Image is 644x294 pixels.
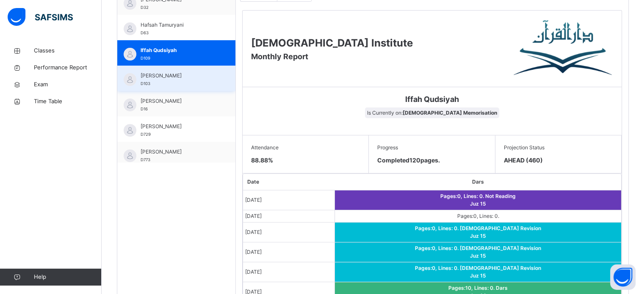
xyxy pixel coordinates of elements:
[245,197,262,203] span: [DATE]
[34,63,102,72] span: Performance Report
[124,124,136,137] img: default.svg
[365,107,499,118] span: Is Currently on:
[245,249,262,255] span: [DATE]
[249,93,615,105] span: Iffah Qudsiyah
[251,37,413,49] span: [DEMOGRAPHIC_DATA] Institute
[124,22,136,35] img: default.svg
[124,99,136,111] img: default.svg
[124,48,136,60] img: default.svg
[457,213,499,219] span: Pages: 0 , Lines: 0 .
[496,285,508,291] span: Dars
[470,201,486,207] span: Juz 15
[124,73,136,86] img: default.svg
[34,80,102,89] span: Exam
[141,123,216,130] span: [PERSON_NAME]
[470,253,486,259] span: Juz 15
[485,193,516,199] span: Not Reading
[141,47,216,54] span: Iffah Qudsiyah
[415,225,460,231] span: Pages: 0 , Lines: 0 .
[141,97,216,105] span: [PERSON_NAME]
[415,265,460,271] span: Pages: 0 , Lines: 0 .
[377,144,486,151] span: Progress
[470,272,486,279] span: Juz 15
[141,81,150,86] span: D103
[141,148,216,156] span: [PERSON_NAME]
[504,156,613,165] span: AHEAD (460)
[245,269,262,275] span: [DATE]
[34,97,102,106] span: Time Table
[251,157,273,164] span: 88.88 %
[504,144,613,151] span: Projection Status
[448,285,496,291] span: Pages: 10 , Lines: 0 .
[251,52,308,61] span: Monthly Report
[124,149,136,162] img: default.svg
[141,21,216,29] span: Hafsah Tamuryani
[141,132,151,137] span: D729
[460,265,541,271] span: [DEMOGRAPHIC_DATA] Revision
[141,56,150,60] span: D109
[245,229,262,235] span: [DATE]
[514,19,613,78] img: Darul Quran Institute
[377,157,440,164] span: Completed 120 pages.
[460,245,541,251] span: [DEMOGRAPHIC_DATA] Revision
[34,47,102,55] span: Classes
[247,179,259,185] span: Date
[141,30,149,35] span: D63
[460,225,541,231] span: [DEMOGRAPHIC_DATA] Revision
[415,245,460,251] span: Pages: 0 , Lines: 0 .
[141,72,216,80] span: [PERSON_NAME]
[440,193,485,199] span: Pages: 0 , Lines: 0 .
[251,144,360,151] span: Attendance
[610,264,636,290] button: Open asap
[334,174,621,190] th: Dars
[141,5,149,10] span: D32
[403,110,497,116] b: [DEMOGRAPHIC_DATA] Memorisation
[141,107,148,111] span: D16
[470,233,486,239] span: Juz 15
[245,213,262,219] span: [DATE]
[141,157,150,162] span: D773
[8,8,73,26] img: safsims
[34,273,101,281] span: Help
